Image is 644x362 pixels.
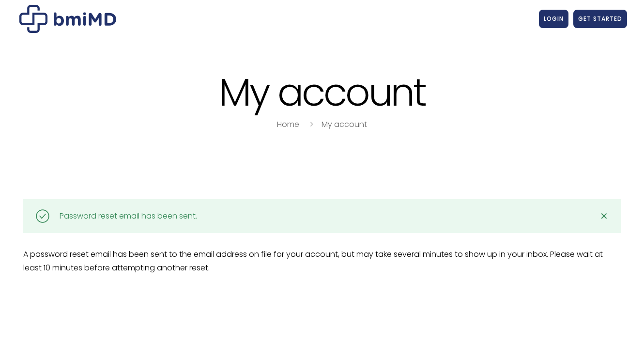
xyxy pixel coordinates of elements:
span: GET STARTED [578,15,622,23]
div: Password reset email has been sent. [60,209,197,223]
h1: My account [17,72,627,113]
p: A password reset email has been sent to the email address on file for your account, but may take ... [23,248,621,275]
a: ✕ [594,206,613,226]
img: My account [19,5,116,33]
a: My account [322,119,367,130]
span: ✕ [600,209,608,223]
a: Home [277,119,299,130]
i: breadcrumbs separator [306,119,317,130]
a: GET STARTED [573,10,627,28]
a: LOGIN [539,10,568,28]
span: LOGIN [544,15,564,23]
